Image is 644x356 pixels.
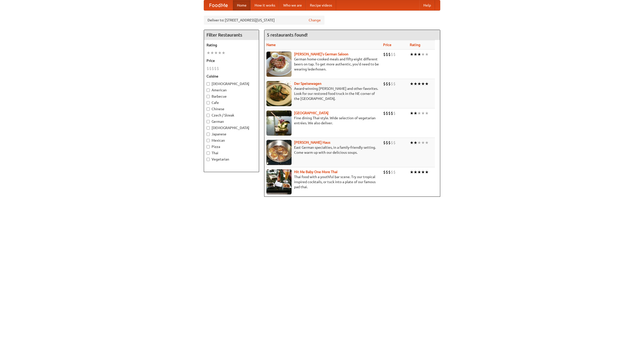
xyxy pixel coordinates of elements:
li: $ [388,81,391,87]
li: ★ [417,169,421,175]
label: German [207,119,256,124]
li: ★ [417,81,421,87]
li: $ [393,140,396,145]
a: [PERSON_NAME]'s German Saloon [294,52,348,56]
li: $ [386,140,388,145]
li: ★ [414,81,417,87]
li: $ [383,140,386,145]
label: Barbecue [207,94,256,99]
a: Home [233,0,251,10]
li: $ [383,81,386,87]
p: East German specialties, in a family-friendly setting. Come warm up with our delicious soups. [266,145,379,155]
li: ★ [414,140,417,145]
a: Hit Me Baby One More Thai [294,170,338,174]
li: $ [214,66,217,71]
a: FoodMe [204,0,233,10]
a: Change [309,18,321,23]
img: esthers.jpg [266,52,292,77]
li: ★ [410,110,414,116]
ng-pluralize: 5 restaurants found! [267,32,308,37]
li: $ [393,169,396,175]
a: Who we are [279,0,306,10]
li: $ [391,140,393,145]
div: Deliver to: [STREET_ADDRESS][US_STATE] [204,16,325,25]
li: $ [207,66,209,71]
li: $ [393,52,396,57]
p: Thai food with a youthful bar scene. Try our tropical inspired cocktails, or tuck into a plate of... [266,174,379,189]
li: ★ [421,52,425,57]
label: Czech / Slovak [207,113,256,118]
li: $ [383,52,386,57]
input: Chinese [207,107,210,111]
a: Price [383,43,391,47]
h5: Cuisine [207,74,256,79]
input: Pizza [207,145,210,148]
a: Der Speisewagen [294,82,321,86]
li: ★ [410,81,414,87]
label: Japanese [207,132,256,137]
a: Help [419,0,435,10]
a: Rating [410,43,420,47]
h5: Price [207,58,256,63]
li: ★ [421,169,425,175]
li: $ [393,110,396,116]
li: ★ [417,140,421,145]
img: speisewagen.jpg [266,81,292,106]
label: Pizza [207,144,256,149]
li: ★ [410,52,414,57]
li: ★ [410,169,414,175]
input: Japanese [207,133,210,136]
input: Mexican [207,139,210,142]
li: ★ [410,140,414,145]
li: ★ [421,140,425,145]
li: ★ [425,169,429,175]
label: Mexican [207,138,256,143]
h5: Rating [207,43,256,48]
label: Vegetarian [207,157,256,162]
img: satay.jpg [266,110,292,136]
a: How it works [251,0,279,10]
li: ★ [417,110,421,116]
b: [GEOGRAPHIC_DATA] [294,111,329,115]
li: $ [393,81,396,87]
li: ★ [207,50,210,56]
li: ★ [218,50,222,56]
li: ★ [417,52,421,57]
li: $ [212,66,214,71]
li: $ [388,110,391,116]
label: American [207,88,256,93]
input: [DEMOGRAPHIC_DATA] [207,82,210,86]
input: Cafe [207,101,210,104]
li: $ [391,169,393,175]
input: Czech / Slovak [207,114,210,117]
li: $ [391,52,393,57]
li: $ [209,66,212,71]
li: $ [391,110,393,116]
p: Award-winning [PERSON_NAME] and other favorites. Look for our restored food truck in the NE corne... [266,86,379,101]
li: ★ [214,50,218,56]
li: ★ [210,50,214,56]
h4: Filter Restaurants [204,30,259,40]
a: Recipe videos [306,0,336,10]
input: Barbecue [207,95,210,98]
li: $ [386,52,388,57]
input: German [207,120,210,123]
label: [DEMOGRAPHIC_DATA] [207,125,256,130]
input: [DEMOGRAPHIC_DATA] [207,126,210,130]
label: [DEMOGRAPHIC_DATA] [207,81,256,86]
li: ★ [425,110,429,116]
a: [PERSON_NAME] Haus [294,140,330,144]
li: ★ [425,140,429,145]
p: Fine dining Thai-style. Wide selection of vegetarian entrées. We also deliver. [266,115,379,126]
li: ★ [414,52,417,57]
li: ★ [222,50,225,56]
li: ★ [421,110,425,116]
li: ★ [414,110,417,116]
input: American [207,89,210,92]
input: Thai [207,151,210,155]
label: Cafe [207,100,256,105]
